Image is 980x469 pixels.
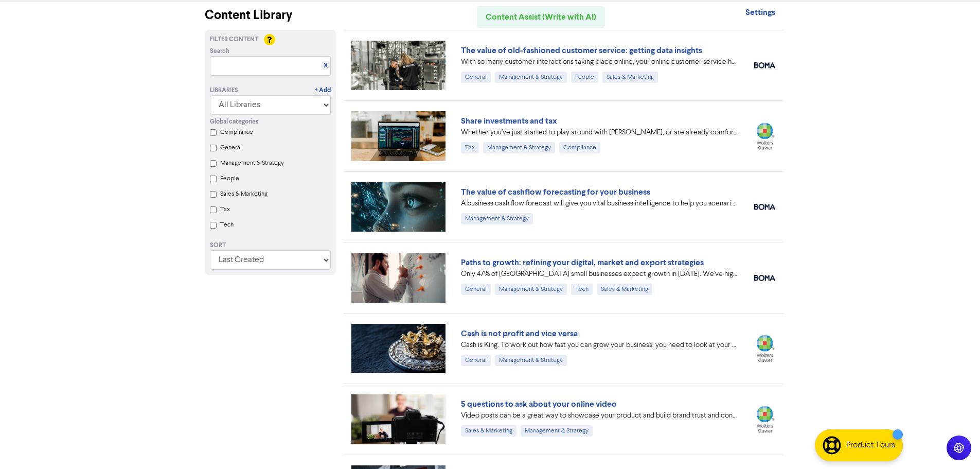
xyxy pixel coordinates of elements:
[220,205,230,214] label: Tax
[461,198,739,209] div: A business cash flow forecast will give you vital business intelligence to help you scenario-plan...
[754,406,775,433] img: wolters_kluwer
[220,159,284,168] label: Management & Strategy
[461,328,578,339] a: Cash is not profit and vice versa
[461,127,739,138] div: Whether you’ve just started to play around with Sharesies, or are already comfortably managing yo...
[461,187,650,197] a: The value of cashflow forecasting for your business
[495,284,567,295] div: Management & Strategy
[461,142,479,153] div: Tax
[559,142,600,153] div: Compliance
[495,355,567,366] div: Management & Strategy
[461,116,557,126] a: Share investments and tax
[745,9,775,17] a: Settings
[324,62,328,70] a: X
[521,425,593,437] div: Management & Strategy
[477,6,605,28] a: Content Assist (Write with AI)
[483,142,555,153] div: Management & Strategy
[571,284,593,295] div: Tech
[754,275,775,281] img: boma
[754,204,775,210] img: boma_accounting
[210,47,229,56] span: Search
[495,72,567,83] div: Management & Strategy
[461,410,739,421] div: Video posts can be a great way to showcase your product and build brand trust and connections wit...
[461,257,704,268] a: Paths to growth: refining your digital, market and export strategies
[220,143,242,152] label: General
[461,213,533,224] div: Management & Strategy
[210,35,331,44] div: Filter Content
[461,399,617,409] a: 5 questions to ask about your online video
[754,335,775,362] img: wolterskluwer
[220,128,253,137] label: Compliance
[754,62,775,68] img: boma
[210,86,238,95] div: Libraries
[461,57,739,67] div: With so many customer interactions taking place online, your online customer service has to be fi...
[461,425,516,437] div: Sales & Marketing
[220,189,268,199] label: Sales & Marketing
[461,284,491,295] div: General
[461,45,702,56] a: The value of old-fashioned customer service: getting data insights
[220,220,234,230] label: Tech
[461,340,739,351] div: Cash is King. To work out how fast you can grow your business, you need to look at your projected...
[461,355,491,366] div: General
[210,117,331,127] div: Global categories
[745,7,775,18] strong: Settings
[597,284,652,295] div: Sales & Marketing
[205,6,336,25] div: Content Library
[315,86,331,95] a: + Add
[602,72,658,83] div: Sales & Marketing
[571,72,598,83] div: People
[754,123,775,150] img: wolters_kluwer
[220,174,239,183] label: People
[210,241,331,250] div: Sort
[461,269,739,280] div: Only 47% of New Zealand small businesses expect growth in 2025. We’ve highlighted four key ways y...
[461,72,491,83] div: General
[929,420,980,469] iframe: Chat Widget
